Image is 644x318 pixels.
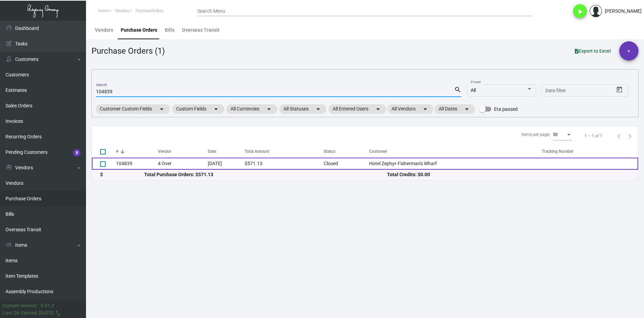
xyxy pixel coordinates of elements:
div: Status [324,148,369,155]
td: Closed [324,158,369,170]
span: Export to Excel [575,48,611,54]
mat-chip: All Entered Users [329,104,386,114]
div: Date [208,148,245,155]
button: Next page [624,130,635,141]
div: [PERSON_NAME] [605,8,642,15]
div: Customer [369,148,387,155]
mat-select: Items per page: [553,132,572,137]
div: Total Amount [245,148,323,155]
mat-icon: arrow_drop_down [314,105,322,113]
div: Total Purchase Orders: $571.13 [144,171,387,178]
div: Vendor [158,148,208,155]
td: $571.13 [245,158,323,170]
td: 104839 [116,158,158,170]
div: # [116,148,118,155]
div: Purchase Orders [121,26,157,34]
mat-chip: All Dates [434,104,475,114]
mat-icon: arrow_drop_down [158,105,166,113]
td: Hotel Zephyr-Fisherman's Wharf [369,158,542,170]
div: Customer [369,148,542,155]
input: End date [572,88,605,94]
div: Items per page: [522,131,550,138]
div: Overseas Transit [182,26,219,34]
div: Last Qb Synced: [DATE] [3,309,54,317]
div: 0.51.2 [41,302,54,309]
mat-icon: arrow_drop_down [421,105,429,113]
div: Tracking Number [542,148,573,155]
i: play_arrow [576,8,584,16]
div: Vendor [158,148,171,155]
span: Vendors [115,9,129,13]
td: [DATE] [208,158,245,170]
div: $ [100,171,144,178]
div: # [116,148,158,155]
button: play_arrow [573,4,587,18]
mat-icon: arrow_drop_down [265,105,273,113]
span: All [471,87,476,93]
div: Bills [165,26,174,34]
span: PurchaseOrders [136,9,163,13]
mat-chip: All Statuses [279,104,326,114]
button: + [619,41,638,61]
button: Open calendar [614,84,625,95]
mat-chip: Customer Custom Fields [96,104,170,114]
span: + [627,41,630,61]
div: Total Credits: $0.00 [387,171,630,178]
div: 1 – 1 of 1 [584,133,602,139]
span: 50 [553,132,558,137]
mat-chip: All Currencies [226,104,277,114]
span: Eta passed [494,105,518,113]
mat-icon: arrow_drop_down [374,105,382,113]
span: Home [98,9,108,13]
div: Purchase Orders (1) [92,45,165,57]
button: Previous page [613,130,624,141]
div: Status [324,148,335,155]
img: admin@bootstrapmaster.com [590,5,602,17]
td: 4 Over [158,158,208,170]
div: Tracking Number [542,148,638,155]
div: Total Amount [245,148,269,155]
div: Vendors [95,26,113,34]
div: Current version: [3,302,38,309]
input: Start date [545,88,567,94]
mat-chip: Custom Fields [172,104,224,114]
mat-icon: arrow_drop_down [212,105,220,113]
mat-icon: search [454,86,461,94]
mat-chip: All Vendors [387,104,433,114]
div: Date [208,148,216,155]
mat-icon: arrow_drop_down [463,105,471,113]
button: Export to Excel [569,45,616,57]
